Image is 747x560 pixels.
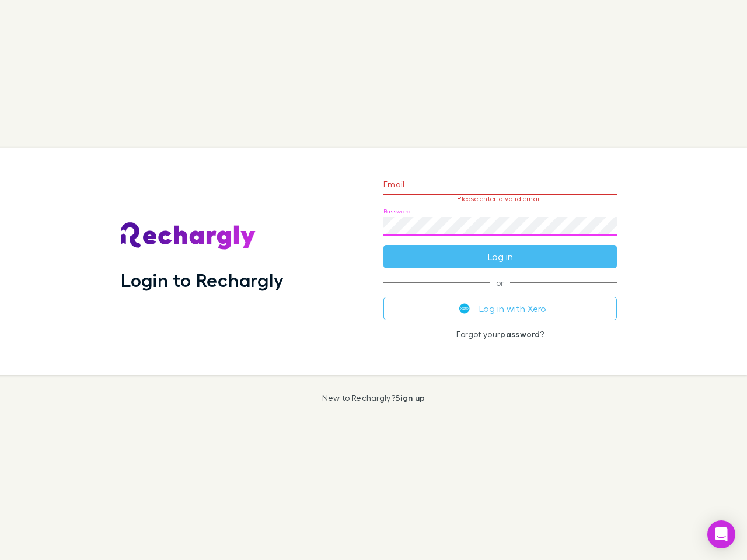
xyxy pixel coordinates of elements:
[500,329,540,339] a: password
[383,245,617,268] button: Log in
[383,195,617,203] p: Please enter a valid email.
[121,269,284,291] h1: Login to Rechargly
[707,520,735,548] div: Open Intercom Messenger
[322,393,425,402] p: New to Rechargly?
[395,393,425,402] a: Sign up
[383,330,617,339] p: Forgot your ?
[121,222,256,250] img: Rechargly's Logo
[383,297,617,320] button: Log in with Xero
[383,207,411,216] label: Password
[459,303,470,314] img: Xero's logo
